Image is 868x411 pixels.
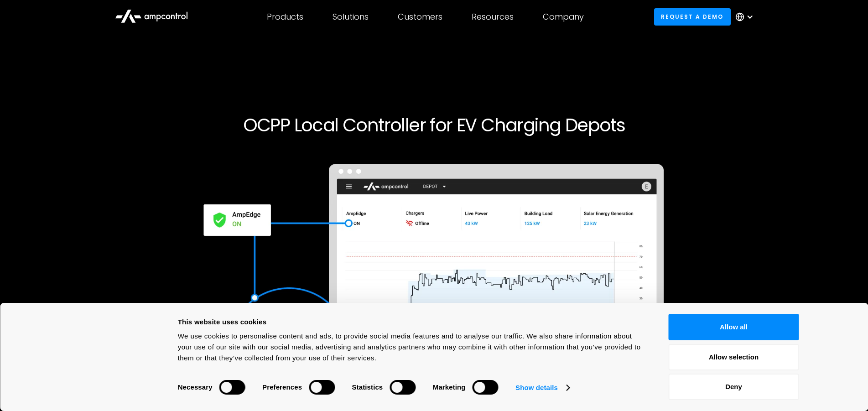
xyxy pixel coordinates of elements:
div: This website uses cookies [178,317,648,328]
div: Company [543,12,584,22]
legend: Consent Selection [177,376,178,376]
button: Deny [669,374,799,400]
div: Solutions [333,12,369,22]
button: Allow all [669,314,799,340]
strong: Necessary [178,383,213,391]
div: Customers [398,12,442,22]
strong: Marketing [433,383,466,391]
strong: Preferences [262,383,302,391]
a: Request a demo [654,8,731,25]
button: Allow selection [669,344,799,370]
strong: Statistics [352,383,383,391]
div: We use cookies to personalise content and ads, to provide social media features and to analyse ou... [178,331,648,364]
h1: OCPP Local Controller for EV Charging Depots [157,114,712,136]
a: Show details [515,381,569,395]
div: Products [267,12,303,22]
div: Resources [472,12,514,22]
